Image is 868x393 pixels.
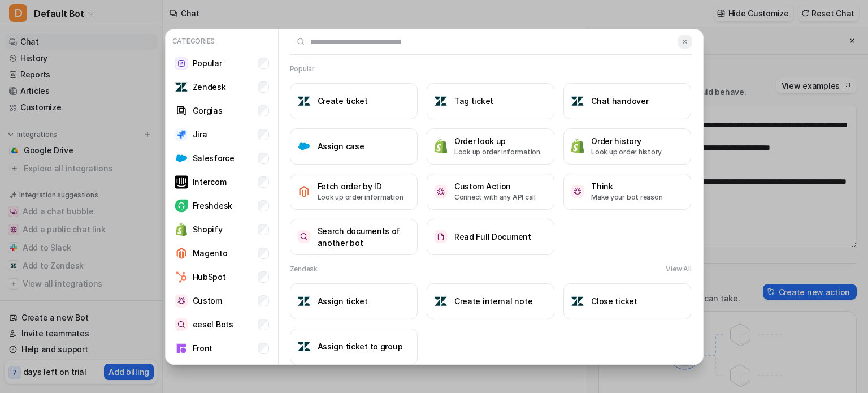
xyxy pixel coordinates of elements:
button: Search documents of another botSearch documents of another bot [290,219,418,255]
h3: Custom Action [454,180,536,192]
img: Create ticket [297,94,311,108]
p: Look up order information [454,147,540,157]
img: Fetch order by ID [297,185,311,198]
button: Assign ticketAssign ticket [290,283,418,319]
p: Look up order history [591,147,662,157]
p: Salesforce [193,152,235,164]
button: Read Full DocumentRead Full Document [427,219,554,255]
h3: Assign ticket [318,295,368,307]
img: Order look up [434,139,448,154]
img: Assign ticket [297,295,311,308]
button: Close ticketClose ticket [563,283,691,319]
button: Create ticketCreate ticket [290,83,418,119]
button: Create internal noteCreate internal note [427,283,554,319]
h3: Assign case [318,140,364,152]
p: eesel Bots [193,318,233,330]
button: Order historyOrder historyLook up order history [563,128,691,165]
p: Jira [193,128,207,140]
button: ThinkThinkMake your bot reason [563,174,691,210]
img: Chat handover [571,94,584,108]
h3: Assign ticket to group [318,340,403,352]
button: Order look upOrder look upLook up order information [427,128,554,165]
h3: Close ticket [591,295,637,307]
h3: Fetch order by ID [318,180,403,192]
button: Chat handoverChat handover [563,83,691,119]
button: View All [666,264,691,274]
p: Intercom [193,176,227,188]
p: Shopify [193,223,223,235]
p: Gorgias [193,105,223,116]
h3: Create internal note [454,295,532,307]
img: Tag ticket [434,94,448,108]
img: Close ticket [571,295,584,308]
h3: Tag ticket [454,95,493,107]
img: Think [571,185,584,198]
p: Make your bot reason [591,192,662,202]
p: Freshdesk [193,200,232,211]
h3: Read Full Document [454,231,531,243]
h3: Search documents of another bot [318,225,410,249]
img: Order history [571,139,584,154]
img: Create internal note [434,295,448,308]
button: Assign ticket to groupAssign ticket to group [290,329,418,365]
img: Assign ticket to group [297,340,311,353]
p: HubSpot [193,271,226,283]
p: Front [193,342,213,354]
button: Assign caseAssign case [290,128,418,165]
p: Custom [193,295,222,306]
p: Magento [193,247,228,259]
button: Tag ticketTag ticket [427,83,554,119]
h3: Think [591,180,662,192]
h3: Create ticket [318,95,368,107]
img: Assign case [297,140,311,153]
img: Read Full Document [434,230,448,243]
p: Connect with any API call [454,192,536,202]
p: Categories [170,34,274,49]
img: Custom Action [434,185,448,198]
p: Zendesk [193,81,226,93]
img: Search documents of another bot [297,230,311,243]
h3: Chat handover [591,95,648,107]
p: Popular [193,57,222,69]
button: Custom ActionCustom ActionConnect with any API call [427,174,554,210]
h3: Order look up [454,135,540,147]
p: Look up order information [318,192,403,202]
h3: Order history [591,135,662,147]
button: Fetch order by IDFetch order by IDLook up order information [290,174,418,210]
h2: Popular [290,64,315,74]
h2: Zendesk [290,264,318,274]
